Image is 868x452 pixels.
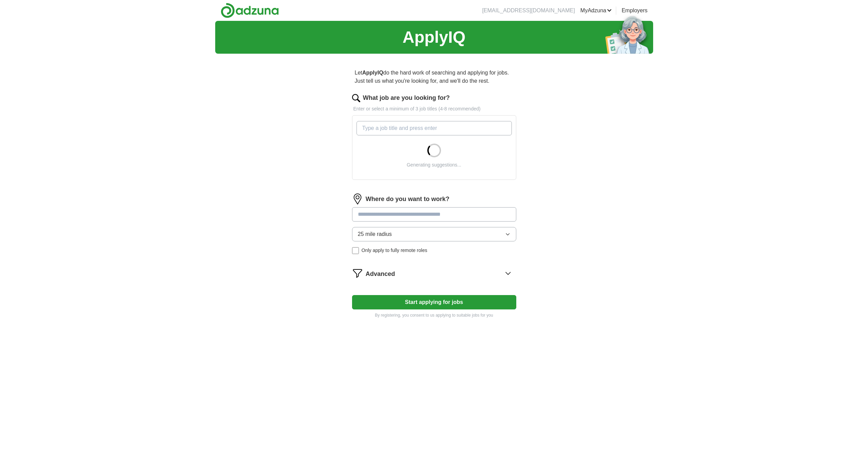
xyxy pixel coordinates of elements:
[407,161,462,169] div: Generating suggestions...
[362,247,427,254] span: Only apply to fully remote roles
[357,121,512,135] input: Type a job title and press enter
[362,70,383,76] strong: ApplyIQ
[622,6,648,15] a: Employers
[352,194,363,204] img: location.png
[352,66,516,88] p: Let do the hard work of searching and applying for jobs. Just tell us what you're looking for, an...
[363,93,450,103] label: What job are you looking for?
[402,25,465,50] h1: ApplyIQ
[482,6,575,15] li: [EMAIL_ADDRESS][DOMAIN_NAME]
[358,230,392,238] span: 25 mile radius
[352,227,516,241] button: 25 mile radius
[352,94,360,102] img: search.png
[366,269,395,279] span: Advanced
[352,312,516,318] p: By registering, you consent to us applying to suitable jobs for you
[352,247,359,254] input: Only apply to fully remote roles
[221,3,279,18] img: Adzuna logo
[352,295,516,309] button: Start applying for jobs
[352,268,363,279] img: filter
[366,195,450,204] label: Where do you want to work?
[580,6,612,15] a: MyAdzuna
[352,105,516,112] p: Enter or select a minimum of 3 job titles (4-8 recommended)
